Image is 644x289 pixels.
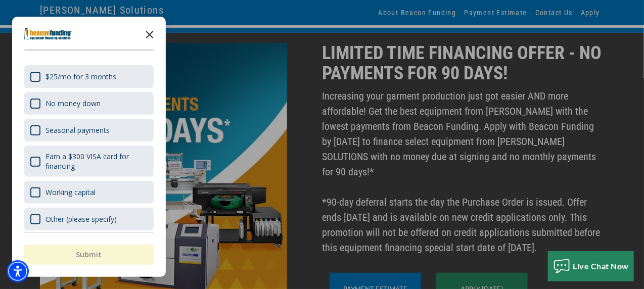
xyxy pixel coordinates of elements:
div: Survey [12,17,166,277]
div: Earn a $300 VISA card for financing [24,146,154,177]
img: Company logo [24,28,72,40]
div: $25/mo for 3 months [24,65,154,88]
div: Earn a $300 VISA card for financing [45,152,148,171]
div: $25/mo for 3 months [45,72,116,81]
button: Submit [24,245,154,265]
div: Seasonal payments [24,119,154,141]
div: No money down [45,99,101,108]
div: Seasonal payments [45,125,110,135]
div: Working capital [45,187,96,197]
button: Live Chat Now [548,251,634,281]
button: Close the survey [140,24,160,44]
div: Other (please specify) [24,208,154,230]
span: Live Chat Now [573,261,629,271]
div: Other (please specify) [45,214,117,224]
div: Accessibility Menu [7,260,29,282]
div: No money down [24,92,154,115]
div: Working capital [24,181,154,204]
